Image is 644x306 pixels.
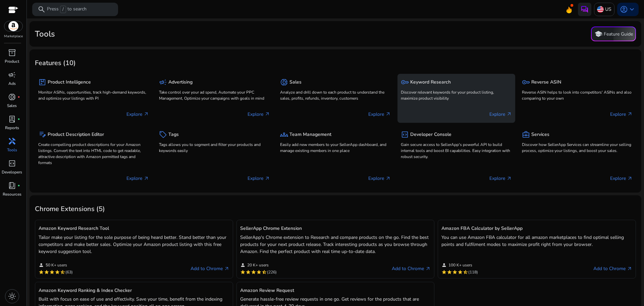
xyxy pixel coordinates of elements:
span: fiber_manual_record [17,184,20,187]
h5: Amazon Keyword Research Tool [39,226,229,232]
span: arrow_outward [224,266,229,271]
span: edit_note [38,131,46,139]
span: code_blocks [8,159,16,167]
mat-icon: star_half [463,269,468,275]
mat-icon: person [39,262,44,268]
h3: Chrome Extensions (5) [35,205,105,213]
mat-icon: star [447,269,452,275]
span: lab_profile [8,115,16,123]
mat-icon: star [39,269,44,275]
h5: Keyword Research [410,80,451,85]
span: business_center [522,131,530,139]
h5: SellerApp Chrome Extension [240,226,431,232]
p: Sales [7,103,17,109]
h5: Sales [289,80,302,85]
p: Explore [610,111,633,118]
h5: Product Description Editor [48,132,104,138]
span: arrow_outward [506,111,512,117]
span: (226) [267,269,277,275]
span: (118) [468,269,478,275]
span: keyboard_arrow_down [628,5,636,13]
span: arrow_outward [627,176,633,181]
p: Explore [610,175,633,182]
span: (63) [65,269,73,275]
p: Resources [3,191,21,197]
a: Add to Chromearrow_outward [392,265,431,273]
p: Developers [2,169,22,175]
h5: Amazon Review Request [240,288,431,294]
p: Tailor make your listing for the sole purpose of being heard better. Stand better than your compe... [39,234,229,255]
p: Explore [126,175,149,182]
p: SellerApp's Chrome extension to Research and compare products on the go. Find the best products f... [240,234,431,255]
button: schoolFeature Guide [591,27,636,41]
span: light_mode [8,292,16,300]
span: donut_small [280,78,288,86]
span: arrow_outward [627,266,632,271]
mat-icon: star [49,269,55,275]
span: arrow_outward [144,176,149,181]
span: arrow_outward [627,111,633,117]
span: 100 K+ users [448,262,472,268]
mat-icon: person [240,262,246,268]
span: arrow_outward [385,176,391,181]
span: campaign [159,78,167,86]
h5: Tags [168,132,179,138]
mat-icon: star [55,269,60,275]
h5: Reverse ASIN [531,80,561,85]
span: arrow_outward [265,176,270,181]
h5: Advertising [168,80,193,85]
mat-icon: star [441,269,447,275]
p: Explore [248,175,270,182]
p: Take control over your ad spend, Automate your PPC Management, Optimize your campaigns with goals... [159,89,270,101]
p: Press to search [47,6,87,13]
p: Tools [7,147,17,153]
mat-icon: star_half [262,269,267,275]
p: Product [5,58,19,64]
h5: Amazon FBA Calculator by SellerApp [441,226,632,232]
span: package [38,78,46,86]
span: groups [280,131,288,139]
span: key [401,78,409,86]
span: arrow_outward [265,111,270,117]
mat-icon: star [240,269,246,275]
a: Add to Chromearrow_outward [191,265,229,273]
span: book_4 [8,182,16,190]
img: amazon.svg [4,21,22,31]
mat-icon: star [458,269,463,275]
h2: Tools [35,29,55,39]
span: handyman [8,137,16,145]
h5: Team Management [289,132,331,138]
p: Analyze and drill down to each product to understand the sales, profits, refunds, inventory, cust... [280,89,391,101]
span: code_blocks [401,131,409,139]
span: / [60,6,66,13]
mat-icon: star [251,269,256,275]
p: Monitor ASINs, opportunities, track high-demand keywords, and optimize your listings with PI [38,89,149,101]
p: Marketplace [4,34,23,39]
span: inventory_2 [8,49,16,57]
mat-icon: star [256,269,262,275]
mat-icon: star [44,269,49,275]
mat-icon: star_half [60,269,65,275]
p: You can use Amazon FBA calculator for all amazon marketplaces to find optimal selling points and ... [441,234,632,248]
p: Explore [368,111,391,118]
span: arrow_outward [425,266,431,271]
span: search [38,5,46,13]
span: key [522,78,530,86]
p: Reverse ASIN helps to look into competitors' ASINs and also comparing to your own [522,89,633,101]
p: Create compelling product descriptions for your Amazon listings. Convert the text into HTML code ... [38,142,149,166]
span: school [594,30,602,38]
p: Explore [126,111,149,118]
p: Easily add new members to your SellerApp dashboard, and manage existing members in one place [280,142,391,154]
p: Discover relevant keywords for your product listing, maximize product visibility [401,89,512,101]
span: arrow_outward [506,176,512,181]
p: Explore [489,175,512,182]
mat-icon: star [452,269,458,275]
h5: Developer Console [410,132,451,138]
p: Tags allows you to segment and filter your products and keywords easily [159,142,270,154]
a: Add to Chromearrow_outward [593,265,632,273]
h5: Services [531,132,549,138]
p: Explore [368,175,391,182]
img: us.svg [597,6,604,13]
span: donut_small [8,93,16,101]
p: Ads [8,81,16,87]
